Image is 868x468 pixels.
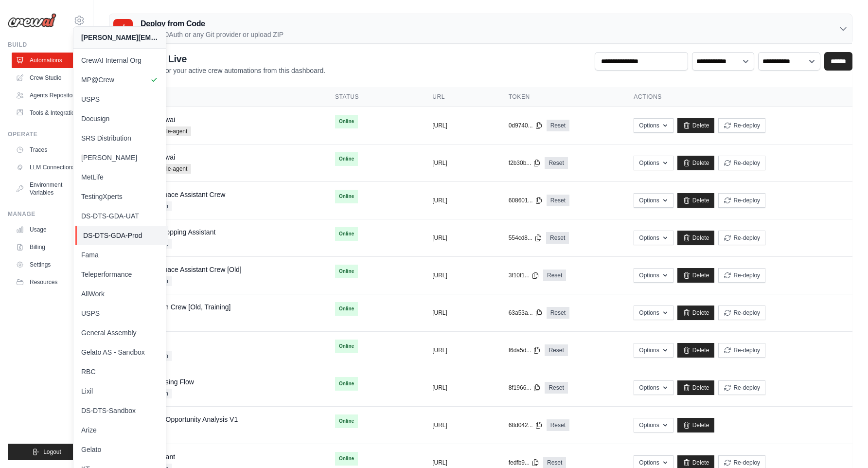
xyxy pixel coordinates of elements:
a: Reset [547,307,569,319]
a: Reset [545,157,567,169]
th: Crew [109,87,323,107]
a: TestingXperts [73,187,166,206]
button: Re-deploy [718,118,765,133]
a: Arize [73,420,166,440]
button: Resources [12,274,85,290]
button: 3f10f1... [509,271,539,279]
button: Options [634,268,673,283]
span: DS-DTS-Sandbox [81,406,158,415]
span: Logout [43,448,61,456]
button: 554cd8... [509,234,542,242]
a: Reset [545,344,567,356]
a: General Assembly [73,323,166,342]
a: MetLife [73,167,166,187]
span: USPS [81,308,158,318]
button: Logout [8,444,85,460]
a: Google Workspace Assistant Crew [Old] [121,266,242,273]
span: Online [335,190,358,203]
span: Fama [81,250,158,260]
a: [PERSON_NAME] [73,148,166,167]
a: Usage [12,222,85,237]
span: single-agent [152,126,191,136]
span: RBC [81,367,158,377]
span: TestingXperts [81,192,158,201]
a: Gelato [73,440,166,459]
th: URL [421,87,497,107]
a: Reset [543,270,566,281]
a: LLM Connections [12,160,85,175]
a: Tools & Integrations [12,105,85,121]
span: Lixil [81,386,158,396]
a: DS-DTS-Sandbox [73,401,166,420]
div: [PERSON_NAME][EMAIL_ADDRESS][DOMAIN_NAME] [81,33,158,42]
a: Reset [546,232,569,244]
span: CrewAI Internal Org [81,55,158,65]
a: News Research Crew [Old, Training] [121,303,230,311]
span: AllWork [81,289,158,299]
a: CrewAI Internal Org [73,51,166,70]
a: AllWork [73,284,166,304]
a: Crew Studio [12,70,85,86]
a: Lixil [73,381,166,401]
a: Delete [677,231,715,245]
a: Delete [677,343,715,358]
button: Options [634,418,673,432]
button: Options [634,380,673,395]
div: Operate [8,130,85,138]
a: Invoice Processing Flow [121,378,194,386]
button: Re-deploy [718,268,765,283]
span: Gelato AS - Sandbox [81,347,158,357]
img: Logo [8,13,56,28]
span: SRS Distribution [81,133,158,143]
a: Environment Variables [12,177,85,200]
span: USPS [81,94,158,104]
span: [PERSON_NAME] [81,153,158,162]
button: Re-deploy [718,156,765,170]
span: Docusign [81,114,158,124]
a: Traces [12,142,85,158]
h3: Deploy from Code [141,18,283,30]
a: Fama [73,245,166,265]
a: Delete [677,193,715,208]
span: Online [335,377,358,391]
button: Re-deploy [718,343,765,358]
a: Delete [677,306,715,320]
a: Google Workspace Assistant Crew [121,191,225,198]
a: Gelato AS - Sandbox [73,342,166,362]
button: Re-deploy [718,306,765,320]
span: Online [335,115,358,128]
span: Teleperformance [81,270,158,279]
span: DS-DTS-GDA-UAT [81,211,158,221]
span: Gelato [81,445,158,454]
button: 0d9740... [509,122,543,129]
button: 63a53a... [509,309,543,317]
a: Reset [547,419,569,431]
h2: Automations Live [109,52,325,66]
span: MP@Crew [81,75,158,85]
a: DS-DTS-GDA-UAT [73,206,166,226]
a: Docusign [73,109,166,128]
a: Reset [547,195,569,206]
a: Salesforce Q4 Opportunity Analysis V1 [121,415,238,423]
button: fedfb9... [509,459,539,467]
p: GitHub OAuth or any Git provider or upload ZIP [141,30,283,39]
button: Options [634,193,673,208]
span: DS-DTS-GDA-Prod [83,231,160,240]
a: Delete [677,156,715,170]
button: f2b30b... [509,159,541,167]
a: MP@Crew [73,70,166,90]
span: single-agent [152,164,191,174]
a: SRS Distribution [73,128,166,148]
button: Options [634,118,673,133]
button: Options [634,343,673,358]
a: Reset [547,120,569,131]
th: Token [497,87,622,107]
span: Online [335,152,358,166]
span: General Assembly [81,328,158,338]
span: Online [335,227,358,241]
button: Re-deploy [718,193,765,208]
a: Settings [12,257,85,272]
div: Build [8,41,85,49]
a: Delete [677,118,715,133]
a: Automations [12,53,85,68]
